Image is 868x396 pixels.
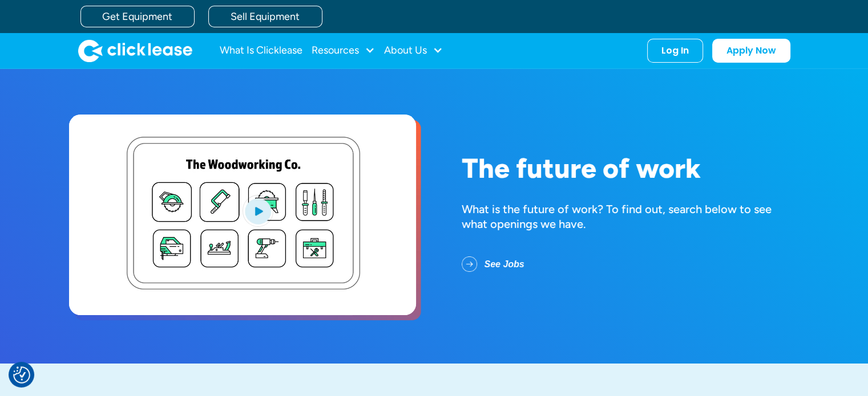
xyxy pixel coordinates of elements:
[208,6,322,27] a: Sell Equipment
[13,366,30,383] img: Revisit consent button
[661,45,689,56] div: Log In
[13,366,30,383] button: Consent Preferences
[384,39,443,62] div: About Us
[462,153,800,183] h1: The future of work
[78,39,192,62] a: home
[78,39,192,62] img: Clicklease logo
[312,39,375,62] div: Resources
[712,39,790,63] a: Apply Now
[220,39,302,62] a: What Is Clicklease
[243,195,273,227] img: Blue play button logo on a light blue circular background
[69,115,416,315] a: open lightbox
[462,250,543,279] a: See Jobs
[80,6,195,27] a: Get Equipment
[462,202,800,231] div: What is the future of work? To find out, search below to see what openings we have.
